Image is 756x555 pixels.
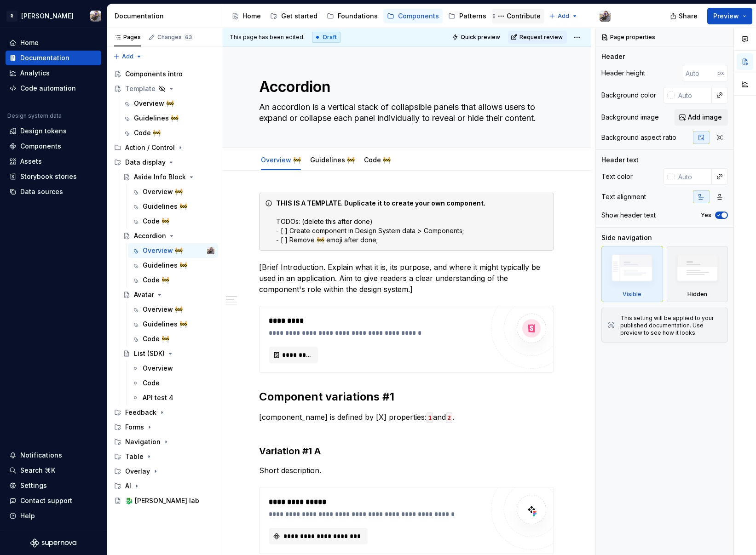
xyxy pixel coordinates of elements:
[143,378,160,388] div: Code
[125,158,166,167] div: Data display
[143,305,183,314] div: Overview 🚧
[257,76,552,98] textarea: Accordion
[20,126,67,136] div: Design tokens
[427,412,433,423] code: 1
[110,420,218,435] div: Forms
[323,9,381,23] a: Foundations
[623,291,641,298] div: Visible
[128,243,218,258] a: Overview 🚧Ian
[492,9,544,23] a: Contribute
[306,150,358,169] div: Guidelines 🚧
[701,212,711,219] label: Yes
[143,334,169,343] div: Code 🚧
[261,156,301,164] a: Overview 🚧
[6,448,101,463] button: Notifications
[110,81,218,96] a: Template
[688,113,722,122] span: Add image
[114,34,141,41] div: Pages
[119,111,218,126] a: Guidelines 🚧
[601,91,656,100] div: Background color
[143,246,183,255] div: Overview 🚧
[259,262,554,295] p: [Brief Introduction. Explain what it is, its purpose, and where it might typically be used in an ...
[110,67,218,81] a: Components intro
[125,408,156,417] div: Feedback
[143,217,169,226] div: Code 🚧
[110,140,218,155] div: Action / Control
[682,65,717,81] input: Auto
[679,11,698,21] span: Share
[310,156,355,164] a: Guidelines 🚧
[119,126,218,140] a: Code 🚧
[30,538,76,548] a: Supernova Logo
[228,9,265,23] a: Home
[128,361,218,376] a: Overview
[20,172,77,181] div: Storybook stories
[259,412,554,434] p: [component_name] is defined by [X] properties: and .
[6,169,101,184] a: Storybook stories
[110,493,218,508] a: 🐉 [PERSON_NAME] lab
[601,113,659,122] div: Background image
[20,53,69,63] div: Documentation
[601,192,646,201] div: Text alignment
[360,150,394,169] div: Code 🚧
[601,172,633,181] div: Text color
[128,184,218,199] a: Overview 🚧
[90,11,101,22] img: Ian
[128,376,218,390] a: Code
[20,451,62,460] div: Notifications
[713,11,739,21] span: Preview
[119,170,218,184] a: Aside Info Block
[364,156,391,164] a: Code 🚧
[207,247,214,254] img: Ian
[115,11,218,21] div: Documentation
[6,478,101,493] a: Settings
[459,11,486,21] div: Patterns
[128,390,218,405] a: API test 4
[125,423,144,432] div: Forms
[259,465,554,476] p: Short description.
[546,10,581,23] button: Add
[601,246,663,302] div: Visible
[6,66,101,80] a: Analytics
[125,481,131,491] div: AI
[125,496,199,505] div: 🐉 [PERSON_NAME] lab
[266,9,321,23] a: Get started
[128,302,218,317] a: Overview 🚧
[110,405,218,420] div: Feedback
[110,155,218,170] div: Data display
[446,412,452,423] code: 2
[20,511,35,521] div: Help
[507,11,541,21] div: Contribute
[20,142,61,151] div: Components
[134,231,166,240] div: Accordion
[257,100,552,126] textarea: An accordion is a vertical stack of collapsible panels that allows users to expand or collapse ea...
[119,346,218,361] a: List (SDK)
[6,493,101,508] button: Contact support
[6,139,101,154] a: Components
[125,437,161,446] div: Navigation
[143,202,187,211] div: Guidelines 🚧
[6,463,101,478] button: Search ⌘K
[2,6,105,26] button: R[PERSON_NAME]Ian
[601,52,625,61] div: Header
[600,11,611,22] img: Ian
[259,389,554,404] h2: Component variations #1
[20,496,72,505] div: Contact support
[20,84,76,93] div: Code automation
[21,11,74,21] div: [PERSON_NAME]
[601,133,676,142] div: Background aspect ratio
[444,9,490,23] a: Patterns
[461,34,500,41] span: Quick preview
[276,199,485,207] strong: THIS IS A TEMPLATE. Duplicate it to create your own component.
[119,229,218,243] a: Accordion
[707,8,752,24] button: Preview
[6,51,101,65] a: Documentation
[134,290,154,299] div: Avatar
[128,317,218,332] a: Guidelines 🚧
[125,143,175,152] div: Action / Control
[398,11,439,21] div: Components
[20,69,50,78] div: Analytics
[449,31,504,44] button: Quick preview
[717,69,724,77] p: px
[143,364,173,373] div: Overview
